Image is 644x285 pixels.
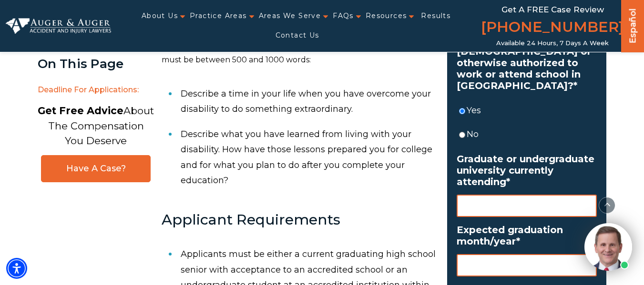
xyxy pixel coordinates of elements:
[481,17,624,39] a: [PHONE_NUMBER]
[496,39,609,47] span: Available 24 Hours, 7 Days a Week
[38,105,123,117] strong: Get Free Advice
[51,163,141,174] span: Have A Case?
[6,18,111,34] img: Auger & Auger Accident and Injury Lawyers Logo
[467,103,597,118] label: Yes
[190,6,247,26] a: Practice Areas
[457,153,597,187] label: Graduate or undergraduate university currently attending
[584,223,632,271] img: Intaker widget Avatar
[457,224,597,247] label: Expected graduation month/year
[421,6,450,26] a: Results
[181,81,436,122] li: Describe a time in your life when you have overcome your disability to do something extraordinary.
[599,197,615,214] button: scroll to up
[457,34,597,91] label: Are you a [DEMOGRAPHIC_DATA] or otherwise authorized to work or attend school in [GEOGRAPHIC_DATA]?
[38,57,154,71] div: On This Page
[276,26,319,45] a: Contact Us
[38,103,154,148] p: About The Compensation You Deserve
[41,155,151,182] a: Have A Case?
[259,6,321,26] a: Areas We Serve
[162,212,436,227] h3: Applicant Requirements
[162,40,436,68] p: Please choose one of the three topics provided for your essay. Essay must be between 500 and 1000...
[366,6,407,26] a: Resources
[142,6,178,26] a: About Us
[38,80,154,100] span: Deadline for Applications:
[501,5,604,14] span: Get a FREE Case Review
[181,122,436,193] li: Describe what you have learned from living with your disability. How have those lessons prepared ...
[333,6,354,26] a: FAQs
[467,127,597,142] label: No
[6,258,27,279] div: Accessibility Menu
